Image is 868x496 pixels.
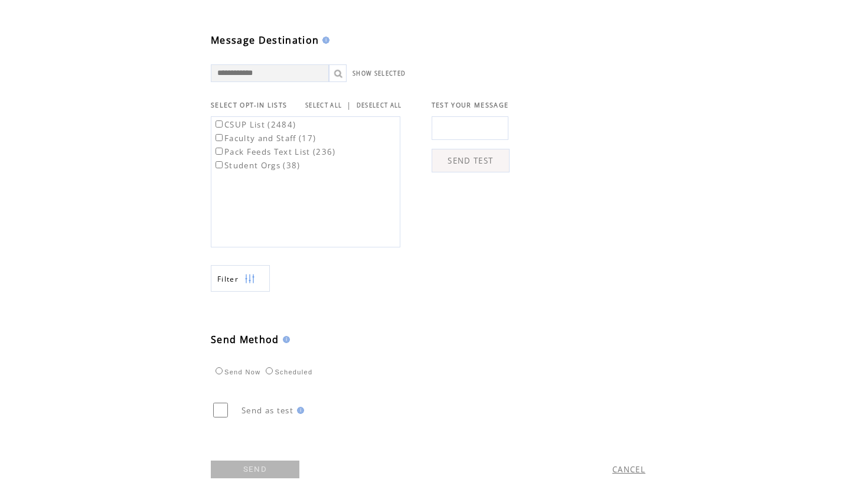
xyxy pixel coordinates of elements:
[211,34,319,47] span: Message Destination
[213,146,336,157] label: Pack Feeds Text List (236)
[263,368,312,376] label: Scheduled
[242,405,293,416] span: Send as test
[357,102,402,109] a: DESELECT ALL
[211,101,287,109] span: SELECT OPT-IN LISTS
[217,274,239,284] span: Show filters
[213,368,260,376] label: Send Now
[211,333,279,346] span: Send Method
[211,461,299,478] a: SEND
[216,367,223,374] input: Send Now
[213,133,316,143] label: Faculty and Staff (17)
[213,160,301,171] label: Student Orgs (38)
[347,100,351,110] span: |
[216,134,223,141] input: Faculty and Staff (17)
[432,101,509,109] span: TEST YOUR MESSAGE
[353,70,406,77] a: SHOW SELECTED
[319,37,329,44] img: help.gif
[211,265,270,292] a: Filter
[216,161,223,168] input: Student Orgs (38)
[266,367,273,374] input: Scheduled
[293,407,304,414] img: help.gif
[432,149,510,172] a: SEND TEST
[244,266,255,292] img: filters.png
[213,119,296,130] label: CSUP List (2484)
[279,336,290,343] img: help.gif
[612,464,645,475] a: CANCEL
[305,102,342,109] a: SELECT ALL
[216,148,223,155] input: Pack Feeds Text List (236)
[216,120,223,128] input: CSUP List (2484)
